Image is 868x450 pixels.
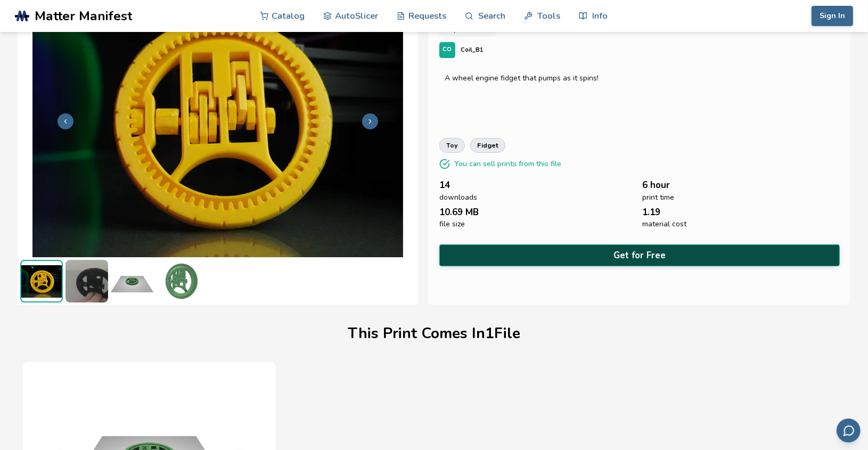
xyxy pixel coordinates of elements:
span: material cost [642,220,686,228]
span: 14 [439,180,450,190]
span: 10.69 MB [439,207,479,217]
a: toy [439,138,465,153]
button: Sign In [812,6,853,26]
div: A wheel engine fidget that pumps as it spins! [445,74,834,83]
p: Coil_B1 [461,44,484,55]
button: Send feedback via email [837,419,861,443]
span: downloads [439,193,477,202]
span: print time [642,193,674,202]
button: Get for Free [439,244,840,266]
span: 6 hour [642,180,670,190]
span: file size [439,220,465,228]
p: You can sell prints from this file [454,158,561,169]
span: Matter Manifest [35,9,132,23]
img: WheelEngineFidget_Print_Bed_Preview [111,260,153,302]
img: WheelEngineFidget_3D_Preview [156,260,199,302]
span: CO [443,46,452,53]
h1: This Print Comes In 1 File [348,325,520,342]
span: 1.19 [642,207,660,217]
a: fidget [470,138,505,153]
